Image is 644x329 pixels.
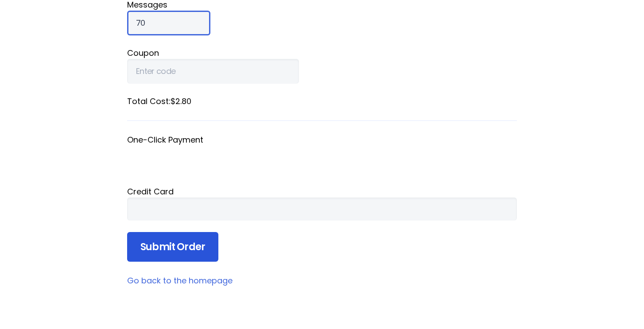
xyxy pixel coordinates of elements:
[127,11,210,35] input: Qty
[127,275,233,286] a: Go back to the homepage
[127,146,517,174] iframe: Secure payment button frame
[127,47,517,59] label: Coupon
[127,95,517,107] label: Total Cost: $2.80
[127,186,517,197] div: Credit Card
[127,232,218,262] input: Submit Order
[136,204,508,214] iframe: Secure card payment input frame
[127,59,299,84] input: Enter code
[127,134,517,174] fieldset: One-Click Payment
